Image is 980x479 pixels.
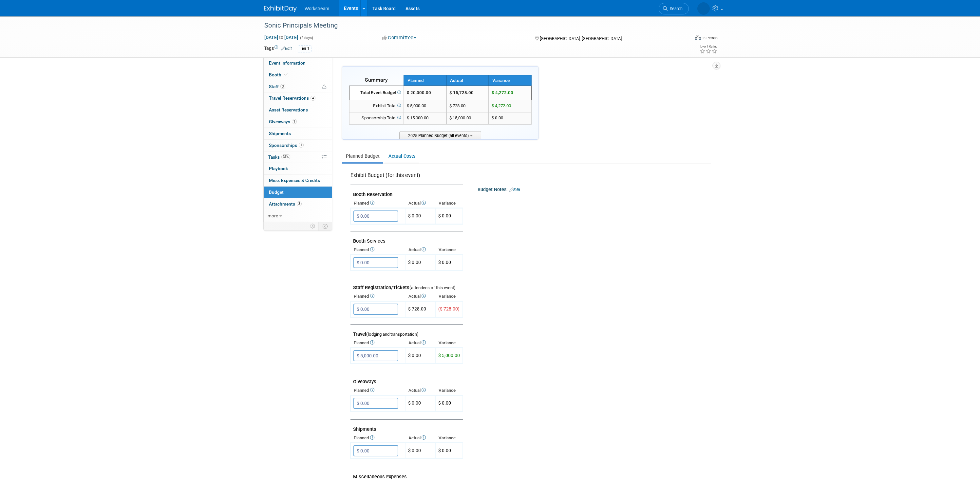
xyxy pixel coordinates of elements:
[264,140,332,151] a: Sponsorships1
[269,95,315,101] span: Travel Reservations
[697,2,710,15] img: Keira Wiele
[307,222,319,230] td: Personalize Event Tab Strip
[668,6,683,11] span: Search
[385,150,419,162] a: Actual Costs
[342,150,383,162] a: Planned Budget
[438,306,460,311] span: ($ 728.00)
[438,260,451,265] span: $ 0.00
[405,386,435,395] th: Actual
[264,104,332,116] a: Asset Reservations
[319,222,332,230] td: Toggle Event Tabs
[264,175,332,186] a: Misc. Expenses & Credits
[405,245,435,254] th: Actual
[350,325,463,339] td: Travel
[269,201,302,207] span: Attachments
[264,151,332,163] a: Tasks31%
[492,103,511,108] span: $ 4,272.00
[264,57,332,69] a: Event Information
[446,86,489,100] td: $ 15,728.00
[405,199,435,208] th: Actual
[659,3,689,14] a: Search
[269,84,285,89] span: Staff
[350,185,463,199] td: Booth Reservation
[269,143,304,148] span: Sponsorships
[281,154,290,159] span: 31%
[405,348,435,364] td: $ 0.00
[435,386,463,395] th: Variance
[350,372,463,386] td: Giveaways
[438,448,451,453] span: $ 0.00
[365,77,388,83] span: Summary
[702,35,718,40] div: In-Person
[399,131,481,139] span: 2025 Planned Budget (all events)
[280,84,285,89] span: 3
[350,231,463,246] td: Booth Services
[405,338,435,348] th: Actual
[407,90,431,95] span: $ 20,000.00
[269,119,297,124] span: Giveaways
[478,185,710,193] div: Budget Notes:
[269,60,306,66] span: Event Information
[311,96,315,101] span: 4
[298,45,311,52] div: Tier 1
[352,115,401,121] div: Sponsorship Total
[278,35,284,40] span: to
[407,115,428,120] span: $ 15,000.00
[405,292,435,301] th: Actual
[650,34,718,44] div: Event Format
[407,103,426,108] span: $ 5,000.00
[264,6,297,12] img: ExhibitDay
[299,36,313,40] span: (2 days)
[322,84,327,90] span: Potential Scheduling Conflict -- at least one attendee is tagged in another overlapping event.
[380,34,419,41] button: Committed
[281,46,292,51] a: Edit
[438,353,460,358] span: $ 5,000.00
[435,338,463,348] th: Variance
[350,199,405,208] th: Planned
[492,115,503,120] span: $ 0.00
[435,245,463,254] th: Variance
[405,395,435,411] td: $ 0.00
[299,143,304,148] span: 1
[264,45,292,52] td: Tags
[350,338,405,348] th: Planned
[264,81,332,92] a: Staff3
[269,72,289,77] span: Booth
[305,6,329,11] span: Workstream
[446,112,489,124] td: $ 15,000.00
[350,292,405,301] th: Planned
[350,245,405,254] th: Planned
[350,433,405,443] th: Planned
[404,75,446,86] th: Planned
[509,188,520,192] a: Edit
[366,332,419,337] span: (lodging and transportation)
[350,386,405,395] th: Planned
[489,75,531,86] th: Variance
[435,199,463,208] th: Variance
[264,116,332,128] a: Giveaways1
[446,75,489,86] th: Actual
[262,20,679,31] div: Sonic Principals Meeting
[264,187,332,198] a: Budget
[264,198,332,210] a: Attachments3
[409,285,456,290] span: (attendees of this event)
[405,433,435,443] th: Actual
[408,213,421,218] span: $ 0.00
[695,35,701,40] img: Format-Inperson.png
[269,178,320,183] span: Misc. Expenses & Credits
[352,103,401,109] div: Exhibit Total
[405,255,435,271] td: $ 0.00
[269,131,291,136] span: Shipments
[269,107,308,112] span: Asset Reservations
[540,36,622,41] span: [GEOGRAPHIC_DATA], [GEOGRAPHIC_DATA]
[269,190,284,195] span: Budget
[350,420,463,434] td: Shipments
[350,172,460,183] div: Exhibit Budget (for this event)
[284,73,288,76] i: Booth reservation complete
[435,292,463,301] th: Variance
[264,128,332,139] a: Shipments
[405,301,435,317] td: $ 728.00
[264,34,298,40] span: [DATE] [DATE]
[264,69,332,81] a: Booth
[438,213,451,218] span: $ 0.00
